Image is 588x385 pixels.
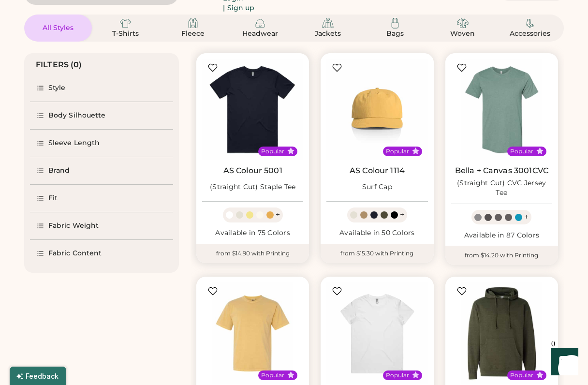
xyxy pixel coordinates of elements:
div: (Straight Cut) CVC Jersey Tee [451,178,552,198]
img: Accessories Icon [524,17,536,29]
div: Popular [261,148,284,155]
div: + [276,209,280,220]
div: Popular [510,148,533,155]
div: T-Shirts [103,29,147,39]
img: Jackets Icon [322,17,334,29]
iframe: Front Chat [542,341,584,383]
div: Accessories [508,29,552,39]
img: Woven Icon [457,17,469,29]
div: Style [48,83,66,93]
img: Comfort Colors 1717 Garment-Dyed Heavyweight T-Shirt [202,282,303,384]
div: Popular [386,148,409,155]
div: FILTERS (0) [36,59,82,71]
div: from $14.90 with Printing [196,244,309,263]
img: AS Colour 5001 (Straight Cut) Staple Tee [202,59,303,160]
div: Bags [373,29,417,39]
button: Popular Style [412,148,419,155]
div: Surf Cap [362,182,392,192]
button: Popular Style [536,148,544,155]
button: Popular Style [287,148,294,155]
a: AS Colour 5001 [223,166,282,176]
div: from $15.30 with Printing [321,244,433,263]
img: Headwear Icon [254,17,266,29]
img: BELLA + CANVAS 3001CVC (Straight Cut) CVC Jersey Tee [451,59,552,160]
div: Popular [261,371,284,379]
div: Available in 50 Colors [326,228,427,238]
div: Popular [386,371,409,379]
img: AS Colour 1114 Surf Cap [326,59,427,160]
div: Available in 75 Colors [202,228,303,238]
div: Fabric Weight [48,221,99,231]
img: T-Shirts Icon [119,17,131,29]
button: Popular Style [412,371,419,379]
div: Brand [48,166,70,176]
div: All Styles [36,23,80,33]
div: Body Silhouette [48,111,106,120]
img: Independent Trading Co. SS4500 Midweight Hooded Sweatshirt [451,282,552,384]
div: Jackets [306,29,350,39]
img: Bags Icon [389,17,401,29]
button: Popular Style [287,371,294,379]
button: Popular Style [536,371,544,379]
a: Bella + Canvas 3001CVC [455,166,548,176]
div: + [400,209,404,220]
div: Fleece [171,29,215,39]
div: from $14.20 with Printing [445,246,558,265]
div: Available in 87 Colors [451,231,552,240]
div: Fit [48,193,58,203]
div: Woven [441,29,485,39]
div: + [524,212,529,222]
div: Headwear [238,29,282,39]
div: Sleeve Length [48,138,100,148]
div: (Straight Cut) Staple Tee [210,182,295,192]
div: Popular [510,371,533,379]
img: Fleece Icon [187,17,199,29]
img: AS Colour 4001 (Contour Cut) Maple Tee [326,282,427,384]
div: Fabric Content [48,249,102,258]
a: AS Colour 1114 [350,166,405,176]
